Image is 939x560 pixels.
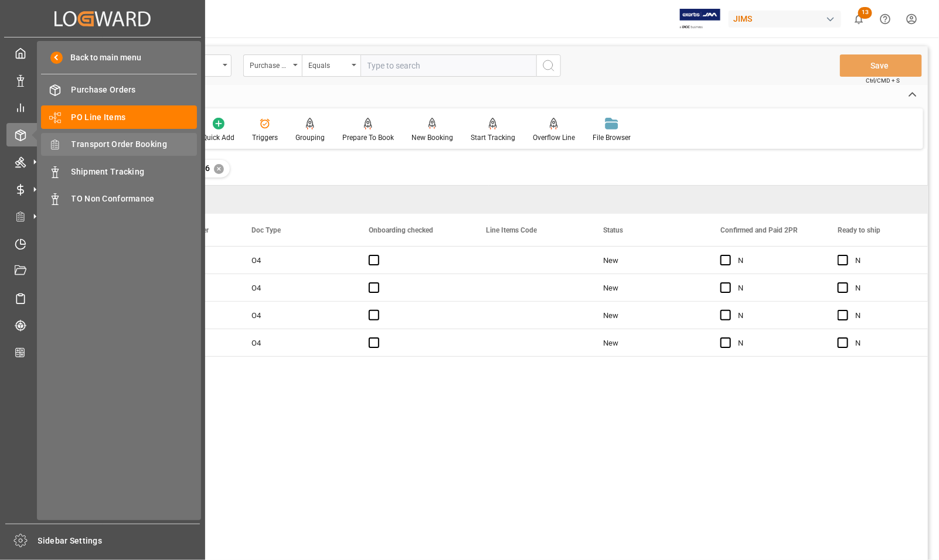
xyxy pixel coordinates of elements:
[738,275,809,302] div: N
[738,302,809,329] div: N
[411,132,453,143] div: New Booking
[603,247,692,274] div: New
[237,274,355,301] div: O4
[41,133,197,156] a: Transport Order Booking
[6,259,199,282] a: Document Management
[855,247,927,274] div: N
[6,341,199,364] a: CO2 Calculator
[302,54,360,77] button: open menu
[855,302,927,329] div: N
[41,78,197,101] a: Purchase Orders
[202,132,234,143] div: Quick Add
[840,54,922,77] button: Save
[295,132,325,143] div: Grouping
[471,132,515,143] div: Start Tracking
[603,275,692,302] div: New
[729,11,841,28] div: JIMS
[6,232,199,255] a: Timeslot Management V2
[72,166,198,178] span: Shipment Tracking
[250,57,290,71] div: Purchase Order Number
[308,57,348,71] div: Equals
[38,535,200,547] span: Sidebar Settings
[855,330,927,357] div: N
[720,226,798,234] span: Confirmed and Paid 2PR
[6,42,199,64] a: My Cockpit
[72,111,198,124] span: PO Line Items
[41,187,197,210] a: TO Non Conformance
[6,286,199,309] a: Sailing Schedules
[729,8,846,30] button: JIMS
[243,54,302,77] button: open menu
[603,330,692,357] div: New
[486,226,537,234] span: Line Items Code
[237,247,355,274] div: O4
[603,226,623,234] span: Status
[6,314,199,337] a: Tracking Shipment
[6,69,199,91] a: Data Management
[342,132,394,143] div: Prepare To Book
[738,330,809,357] div: N
[533,132,575,143] div: Overflow Line
[41,160,197,183] a: Shipment Tracking
[369,226,433,234] span: Onboarding checked
[855,275,927,302] div: N
[593,132,631,143] div: File Browser
[72,193,198,205] span: TO Non Conformance
[237,329,355,356] div: O4
[252,132,278,143] div: Triggers
[72,138,198,151] span: Transport Order Booking
[838,226,880,234] span: Ready to ship
[536,54,561,77] button: search button
[41,105,197,128] a: PO Line Items
[846,6,872,32] button: show 13 new notifications
[858,7,872,19] span: 13
[360,54,536,77] input: Type to search
[866,76,900,85] span: Ctrl/CMD + S
[680,9,720,29] img: Exertis%20JAM%20-%20Email%20Logo.jpg_1722504956.jpg
[872,6,899,32] button: Help Center
[72,84,198,96] span: Purchase Orders
[63,52,142,64] span: Back to main menu
[603,302,692,329] div: New
[6,96,199,119] a: My Reports
[214,164,224,174] div: ✕
[251,226,281,234] span: Doc Type
[237,302,355,329] div: O4
[738,247,809,274] div: N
